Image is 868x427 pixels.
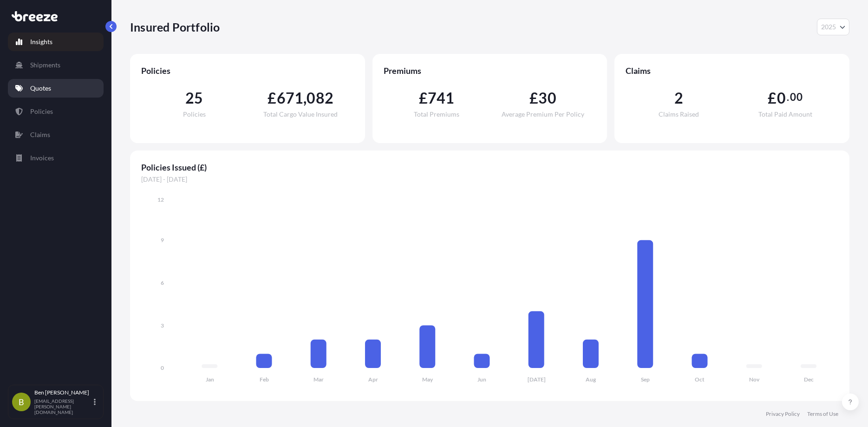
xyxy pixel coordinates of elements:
tspan: Sep [641,376,650,383]
span: 2025 [821,22,836,32]
tspan: Mar [313,376,324,383]
span: . [787,93,789,101]
span: Total Premiums [414,111,459,118]
a: Privacy Policy [766,410,800,418]
tspan: Aug [586,376,596,383]
span: Average Premium Per Policy [502,111,584,118]
span: 082 [307,91,333,105]
span: Policies [183,111,206,118]
tspan: 12 [157,196,164,203]
a: Invoices [8,149,104,167]
a: Policies [8,102,104,121]
span: Policies [141,65,354,76]
p: Ben [PERSON_NAME] [34,389,92,396]
p: Claims [30,130,50,139]
span: 671 [277,91,304,105]
span: £ [768,91,777,105]
tspan: Nov [749,376,760,383]
tspan: [DATE] [528,376,546,383]
span: B [19,397,24,407]
a: Terms of Use [807,410,838,418]
span: 30 [538,91,556,105]
a: Claims [8,125,104,144]
p: Quotes [30,84,51,93]
span: £ [419,91,428,105]
tspan: Apr [368,376,378,383]
span: Premiums [384,65,596,76]
p: Policies [30,107,53,116]
span: [DATE] - [DATE] [141,175,838,184]
span: Policies Issued (£) [141,162,838,173]
tspan: 9 [161,236,164,243]
tspan: 3 [161,322,164,329]
span: Claims [626,65,838,76]
span: Total Paid Amount [758,111,812,118]
span: 741 [428,91,455,105]
tspan: Jun [477,376,486,383]
a: Shipments [8,56,104,74]
p: Insured Portfolio [130,20,220,34]
span: , [303,91,307,105]
span: £ [268,91,276,105]
tspan: May [422,376,433,383]
span: 2 [674,91,683,105]
span: 25 [185,91,203,105]
p: Invoices [30,153,54,163]
span: 0 [777,91,786,105]
a: Quotes [8,79,104,98]
span: 00 [790,93,802,101]
tspan: Jan [206,376,214,383]
tspan: Dec [804,376,814,383]
tspan: 0 [161,364,164,371]
button: Year Selector [817,19,849,35]
span: £ [529,91,538,105]
span: Claims Raised [659,111,699,118]
a: Insights [8,33,104,51]
p: [EMAIL_ADDRESS][PERSON_NAME][DOMAIN_NAME] [34,398,92,415]
p: Shipments [30,60,60,70]
tspan: Feb [260,376,269,383]
tspan: Oct [695,376,705,383]
tspan: 6 [161,279,164,286]
p: Insights [30,37,52,46]
span: Total Cargo Value Insured [263,111,338,118]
